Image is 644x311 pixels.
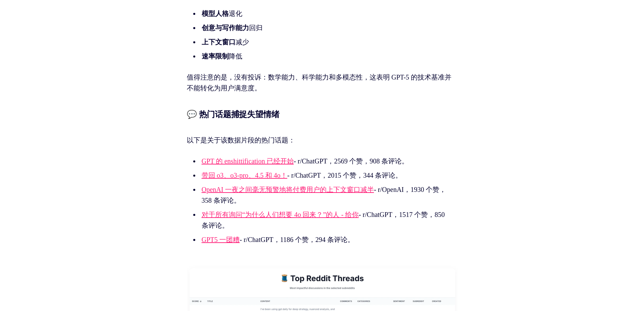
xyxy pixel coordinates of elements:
a: GPT 的 enshittification 已经开始 [202,157,294,165]
font: - r/OpenAI，1930 个赞，358 条评论。 [202,186,446,204]
font: 模型人格 [202,10,229,17]
font: 创意与写作能力 [202,24,249,31]
font: 退化 [229,10,242,17]
font: 速率限制 [202,52,229,60]
font: - r/ChatGPT，1517 个赞，850 条评论。 [202,211,445,229]
font: - r/ChatGPT，2015 个赞，344 条评论。 [287,172,402,179]
a: OpenAI 一夜之间毫无预警地将付费用户的上下文窗口减半 [202,186,374,193]
font: - r/ChatGPT，2569 个赞，908 条评论。 [294,157,408,165]
font: 值得注意的是，没有投诉：数学能力、科学能力和多模态性，这表明 GPT-5 的技术基准并不能转化为用户满意度。 [187,73,452,92]
font: 💬 热门话题捕捉失望情绪 [187,110,280,119]
font: 上下文窗口 [202,38,236,46]
font: 回归 [249,24,263,31]
font: 降低 [229,52,242,60]
a: 对于所有询问“为什么人们想要 4o 回来？”的人 - 给你 [202,211,359,218]
a: 带回 o3、o3-pro、4.5 和 4o！ [202,172,287,179]
font: 以下是关于该数据片段的热门话题： [187,136,295,144]
a: GPT5 一团糟 [202,236,240,243]
font: 减少 [236,38,249,46]
font: - r/ChatGPT，1186 个赞，294 条评论。 [240,236,354,243]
